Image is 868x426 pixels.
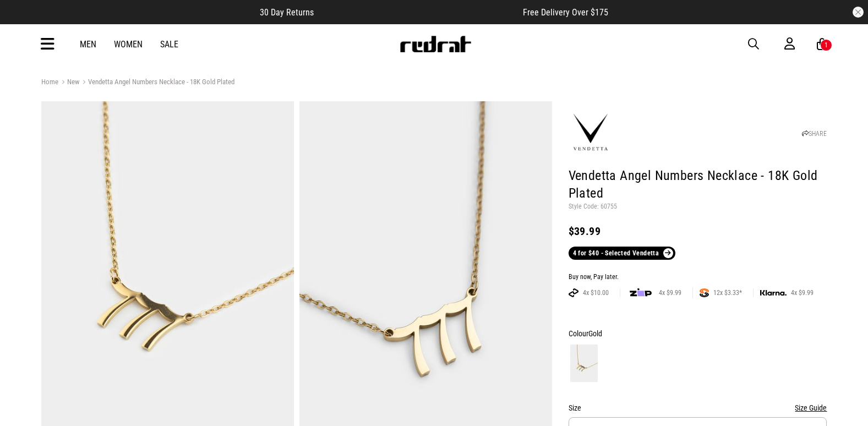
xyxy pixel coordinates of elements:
p: Style Code: 60755 [569,203,827,211]
img: Gold [570,345,598,382]
a: Vendetta Angel Numbers Necklace - 18K Gold Plated [79,78,234,88]
div: $39.99 [569,225,827,238]
span: 12x $3.33* [709,288,746,297]
a: New [58,78,79,88]
span: 30 Day Returns [260,7,314,18]
img: KLARNA [760,290,787,296]
a: Women [114,39,143,50]
span: 4x $10.00 [578,288,613,297]
h1: Vendetta Angel Numbers Necklace - 18K Gold Plated [569,167,827,203]
span: Gold [588,329,602,338]
img: Redrat logo [399,36,472,52]
a: Home [41,78,58,86]
div: 1 [825,41,828,49]
span: 4x $9.99 [787,288,818,297]
img: zip [630,287,652,298]
div: Buy now, Pay later. [569,273,827,282]
img: SPLITPAY [700,288,709,297]
div: Size [569,401,827,414]
button: Size Guide [795,401,827,414]
img: AFTERPAY [569,288,578,297]
span: 4x $9.99 [654,288,686,297]
a: 4 for $40 - Selected Vendetta [569,247,675,260]
a: Men [80,39,96,50]
a: 1 [817,39,827,50]
img: Vendetta [569,111,613,155]
div: Colour [569,327,827,340]
iframe: Customer reviews powered by Trustpilot [336,7,501,18]
a: SHARE [802,130,827,138]
a: Sale [160,39,178,50]
span: Free Delivery Over $175 [523,7,608,18]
